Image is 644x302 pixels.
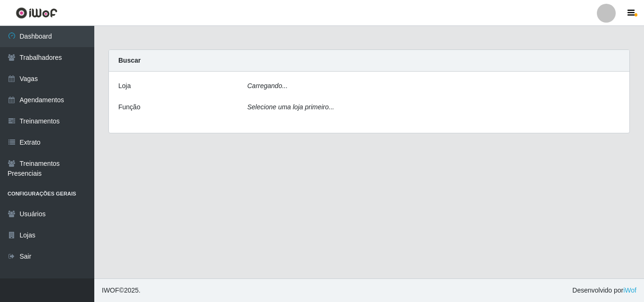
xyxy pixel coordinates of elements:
[118,57,140,64] strong: Buscar
[102,286,119,294] span: IWOF
[102,286,140,295] span: © 2025 .
[118,102,140,112] label: Função
[623,286,636,294] a: iWof
[572,286,636,295] span: Desenvolvido por
[16,7,58,19] img: CoreUI Logo
[118,81,131,91] label: Loja
[248,103,334,111] i: Selecione uma loja primeiro...
[248,82,288,90] i: Carregando...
